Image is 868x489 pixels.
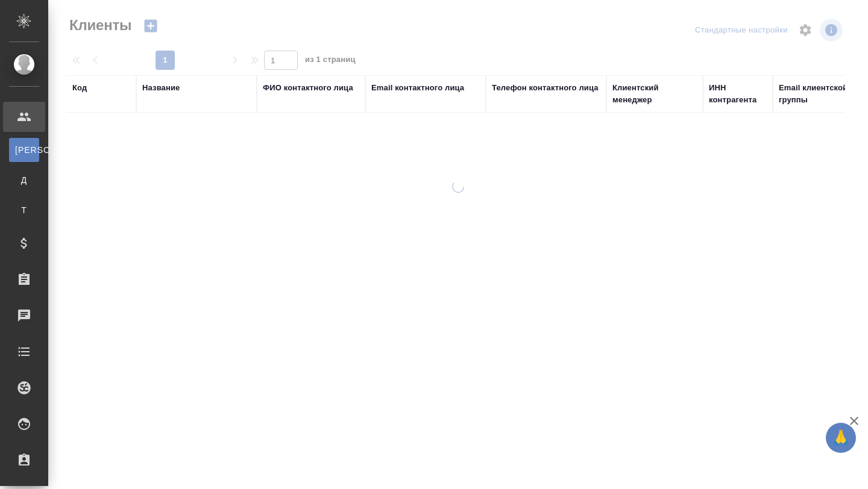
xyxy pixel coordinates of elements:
[9,138,39,162] a: [PERSON_NAME]
[831,425,851,450] span: 🙏
[15,144,33,156] span: [PERSON_NAME]
[263,82,353,94] div: ФИО контактного лица
[9,198,39,222] a: Т
[9,168,39,192] a: Д
[612,82,697,106] div: Клиентский менеджер
[72,82,87,94] div: Код
[371,82,464,94] div: Email контактного лица
[15,174,33,186] span: Д
[826,423,856,453] button: 🙏
[15,204,33,216] span: Т
[709,82,767,106] div: ИНН контрагента
[492,82,599,94] div: Телефон контактного лица
[142,82,180,94] div: Название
